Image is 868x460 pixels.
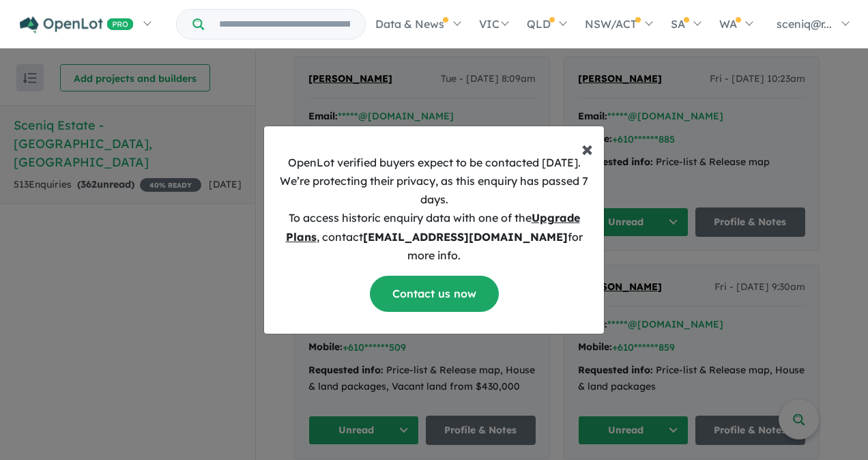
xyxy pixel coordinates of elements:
[777,17,832,31] span: sceniq@r...
[207,10,362,39] input: Try estate name, suburb, builder or developer
[20,16,134,33] img: Openlot PRO Logo White
[286,211,580,243] u: Upgrade Plans
[370,276,499,312] a: Contact us now
[581,134,593,162] span: ×
[363,230,568,244] b: [EMAIL_ADDRESS][DOMAIN_NAME]
[275,154,593,265] p: OpenLot verified buyers expect to be contacted [DATE]. We’re protecting their privacy, as this en...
